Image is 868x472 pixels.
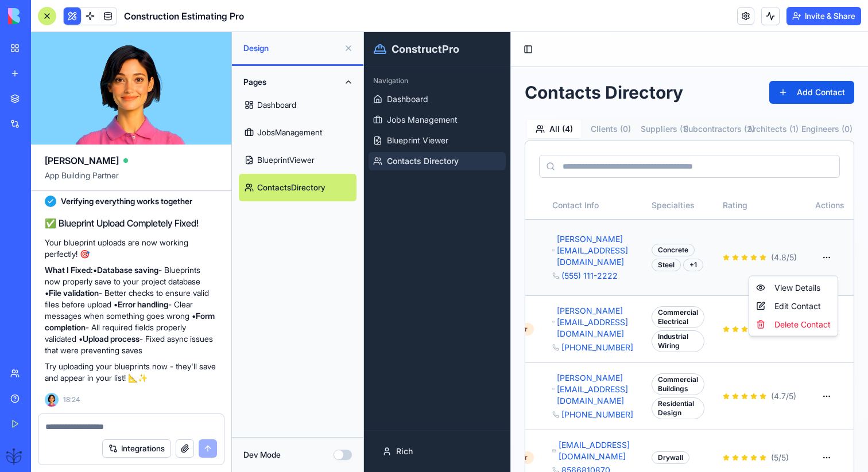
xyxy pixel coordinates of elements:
button: Pages [239,73,356,91]
img: logo [8,8,79,24]
button: Integrations [102,439,171,458]
a: BlueprintViewer [239,146,356,174]
span: Construction Estimating Pro [124,9,244,23]
strong: Upload process [83,334,139,344]
span: Design [243,42,339,54]
strong: File validation [49,288,99,298]
span: App Building Partner [45,170,218,190]
strong: Database saving [97,265,158,275]
strong: Error handling [118,299,168,309]
p: Try uploading your blueprints now - they'll save and appear in your list! 📐✨ [45,361,218,384]
h2: ✅ Blueprint Upload Completely Fixed! [45,216,218,230]
span: 18:24 [63,395,80,404]
a: Dashboard [239,91,356,119]
p: • - Blueprints now properly save to your project database • - Better checks to ensure valid files... [45,264,218,356]
img: Ella_00000_wcx2te.png [45,393,59,407]
button: Invite & Share [786,7,861,25]
span: [PERSON_NAME] [45,154,119,167]
div: Delete Contact [387,283,471,302]
img: ACg8ocJXc4biGNmL-6_84M9niqKohncbsBQNEji79DO8k46BE60Re2nP=s96-c [6,447,24,465]
span: Verifying everything works together [61,196,192,207]
div: View Details [387,247,471,265]
div: Edit Contact [387,265,471,283]
label: Dev Mode [243,449,281,461]
a: JobsManagement [239,119,356,146]
strong: What I Fixed: [45,265,93,275]
p: Your blueprint uploads are now working perfectly! 🎯 [45,237,218,260]
a: ContactsDirectory [239,174,356,201]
